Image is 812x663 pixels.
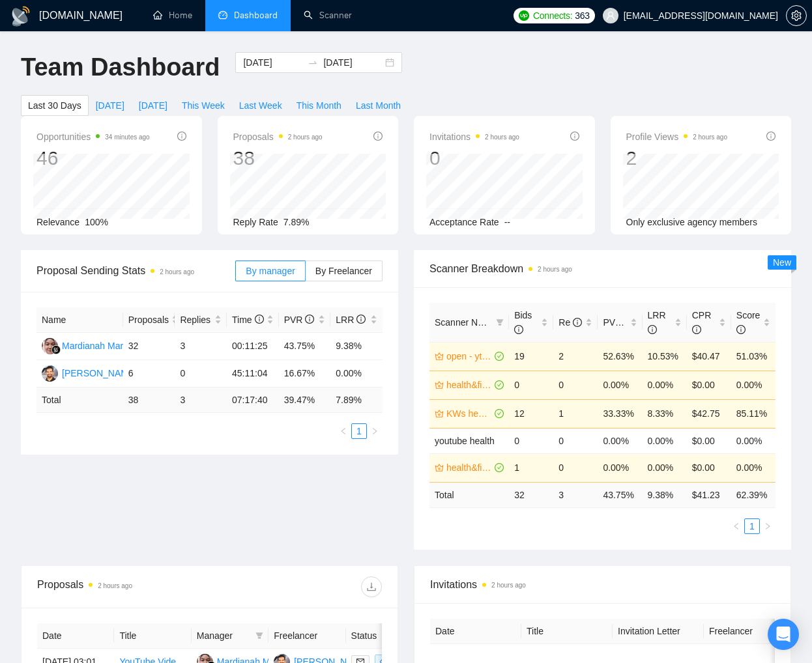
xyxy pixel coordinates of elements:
[62,366,137,380] div: [PERSON_NAME]
[606,11,615,20] span: user
[114,623,191,649] th: Title
[693,134,727,141] time: 2 hours ago
[736,310,761,335] span: Score
[21,52,220,83] h1: Team Dashboard
[598,399,642,428] td: 33.33%
[429,482,509,507] td: Total
[351,423,367,439] li: 1
[308,57,318,68] span: to
[288,134,323,141] time: 2 hours ago
[575,8,589,23] span: 363
[598,342,642,371] td: 52.63%
[648,310,666,335] span: LRR
[253,626,266,645] span: filter
[495,409,504,418] span: check-circle
[123,307,175,333] th: Proposals
[243,55,302,70] input: Start date
[687,399,731,428] td: $42.75
[227,388,279,413] td: 07:17:40
[139,98,167,113] span: [DATE]
[98,582,132,589] time: 2 hours ago
[732,522,740,530] span: left
[36,146,150,171] div: 46
[626,146,728,171] div: 2
[598,428,642,453] td: 0.00%
[687,428,731,453] td: $0.00
[182,98,225,113] span: This Week
[175,95,232,116] button: This Week
[279,388,331,413] td: 39.47 %
[687,453,731,482] td: $0.00
[687,371,731,399] td: $0.00
[336,315,366,325] span: LRR
[330,388,383,413] td: 7.89 %
[233,217,278,227] span: Reply Rate
[435,352,444,361] span: crown
[643,482,687,507] td: 9.38 %
[62,339,151,353] div: Mardianah Mardianah
[10,6,31,27] img: logo
[297,98,341,113] span: This Month
[786,10,807,21] a: setting
[729,518,744,534] li: Previous Page
[21,95,89,116] button: Last 30 Days
[570,132,579,141] span: info-circle
[626,129,728,145] span: Profile Views
[232,315,263,325] span: Time
[227,333,279,360] td: 00:11:25
[349,95,408,116] button: Last Month
[514,310,532,335] span: Bids
[123,360,175,388] td: 6
[509,482,553,507] td: 32
[626,217,758,227] span: Only exclusive agency members
[553,428,598,453] td: 0
[687,482,731,507] td: $ 41.23
[180,313,212,327] span: Replies
[37,576,210,597] div: Proposals
[435,380,444,389] span: crown
[356,98,401,113] span: Last Month
[519,10,529,21] img: upwork-logo.png
[603,317,633,328] span: PVR
[51,345,61,354] img: gigradar-bm.png
[764,522,772,530] span: right
[283,217,310,227] span: 7.89%
[175,388,227,413] td: 3
[42,340,151,350] a: MMMardianah Mardianah
[362,582,381,592] span: download
[773,257,791,268] span: New
[429,261,776,277] span: Scanner Breakdown
[315,266,372,276] span: By Freelancer
[128,313,169,327] span: Proposals
[496,318,504,326] span: filter
[558,317,582,328] span: Re
[435,409,444,418] span: crown
[42,365,58,382] img: AT
[175,307,227,333] th: Replies
[218,10,227,20] span: dashboard
[509,371,553,399] td: 0
[175,333,227,360] td: 3
[495,380,504,389] span: check-circle
[760,518,776,534] li: Next Page
[435,436,495,446] span: youtube health
[731,482,776,507] td: 62.39 %
[308,57,318,68] span: swap-right
[731,453,776,482] td: 0.00%
[509,428,553,453] td: 0
[598,371,642,399] td: 0.00%
[36,262,235,279] span: Proposal Sending Stats
[786,5,807,26] button: setting
[340,427,347,435] span: left
[42,338,58,354] img: MM
[105,134,149,141] time: 34 minutes ago
[356,315,366,324] span: info-circle
[446,378,492,392] a: health&fitness - content (creat*) - laziza
[429,129,519,145] span: Invitations
[279,333,331,360] td: 43.75%
[553,342,598,371] td: 2
[352,424,366,438] a: 1
[435,463,444,472] span: crown
[371,427,379,435] span: right
[246,266,295,276] span: By manager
